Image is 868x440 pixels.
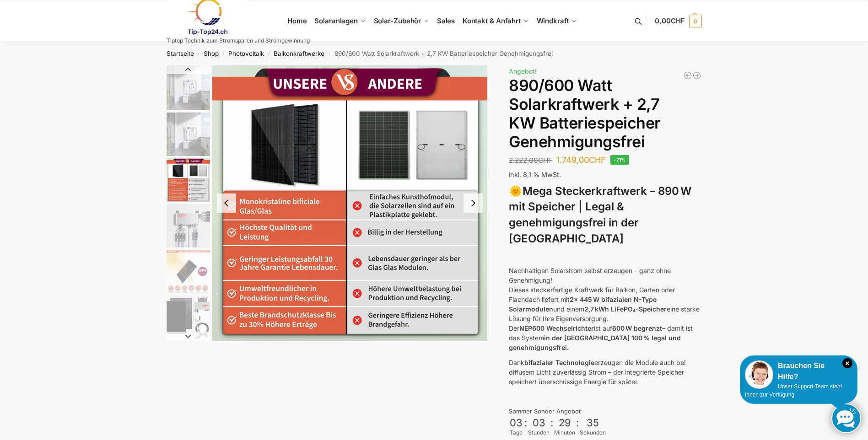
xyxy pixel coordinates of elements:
span: 0 [689,15,702,27]
a: Balkonkraftwerk 405/600 Watt erweiterbar [683,71,692,80]
img: BDS1000 [167,204,210,247]
i: Schließen [842,358,852,368]
p: Tiptop Technik zum Stromsparen und Stromgewinnung [167,38,310,43]
h1: 890/600 Watt Solarkraftwerk + 2,7 KW Batteriespeicher Genehmigungsfrei [509,76,701,151]
div: : [576,417,579,435]
span: / [264,50,274,58]
li: 2 / 12 [164,111,210,157]
span: -21% [610,155,629,165]
strong: NEP600 Wechselrichter [519,324,594,332]
bdi: 2.222,00 [509,156,552,165]
img: Customer service [745,360,773,389]
button: Next slide [167,332,210,341]
button: Next slide [464,193,483,213]
a: Kontakt & Anfahrt [458,0,533,42]
div: Stunden [528,429,550,437]
a: Sales [433,0,458,42]
div: Brauchen Sie Hilfe? [745,360,852,382]
a: Startseite [167,50,194,57]
div: Tage [509,429,523,437]
img: Balkonkraftwerk 860 [167,295,210,339]
p: Nachhaltigen Solarstrom selbst erzeugen – ganz ohne Genehmigung! Dieses steckerfertige Kraftwerk ... [509,266,701,352]
div: Sekunden [580,429,606,437]
img: Bificial 30 % mehr Leistung [167,250,210,293]
li: 5 / 12 [164,248,210,294]
div: 29 [555,417,574,429]
span: CHF [589,155,606,165]
strong: bifazialer Technologie [524,359,594,366]
span: Windkraft [537,16,569,25]
span: inkl. 8,1 % MwSt. [509,171,561,178]
a: 0,00CHF 0 [655,7,701,35]
span: Kontakt & Anfahrt [463,16,521,25]
nav: Breadcrumb [150,42,718,65]
span: Solaranlagen [314,16,358,25]
button: Previous slide [167,65,210,74]
span: Sales [437,16,455,25]
span: Angebot! [509,67,537,75]
img: Balkonkraftwerk mit 2,7kw Speicher [167,113,210,156]
a: Windkraft [533,0,581,42]
span: CHF [671,16,685,25]
div: Sommer Sonder Angebot [509,407,701,416]
strong: 2x 445 W bifazialen N-Type Solarmodulen [509,295,657,313]
button: Previous slide [217,193,236,213]
strong: in der [GEOGRAPHIC_DATA] 100 % legal und genehmigungsfrei [509,334,681,351]
a: Balkonkraftwerke [274,50,324,57]
li: 6 / 12 [164,294,210,340]
span: / [324,50,334,58]
a: Solaranlagen [311,0,370,42]
h3: 🌞 [509,183,701,247]
a: Solar-Zubehör [370,0,433,42]
li: 3 / 12 [164,157,210,203]
span: / [219,50,228,58]
a: Balkonkraftwerk 890 Watt Solarmodulleistung mit 2kW/h Zendure Speicher [692,71,701,80]
a: Photovoltaik [228,50,264,57]
img: Bificial im Vergleich zu billig Modulen [167,158,210,202]
bdi: 1.749,00 [556,155,606,165]
div: 03 [510,417,523,429]
strong: Mega Steckerkraftwerk – 890 W mit Speicher | Legal & genehmigungsfrei in der [GEOGRAPHIC_DATA] [509,184,691,245]
div: Minuten [554,429,575,437]
span: Solar-Zubehör [374,16,421,25]
img: Balkonkraftwerk mit 2,7kw Speicher [167,65,210,110]
li: 1 / 12 [164,65,210,111]
span: Unser Support-Team steht Ihnen zur Verfügung [745,383,842,398]
p: Dank erzeugen die Module auch bei diffusem Licht zuverlässig Strom – der integrierte Speicher spe... [509,358,701,386]
span: / [194,50,204,58]
span: 0,00 [655,16,685,25]
strong: 600 W begrenzt [612,324,662,332]
div: 03 [529,417,549,429]
div: : [524,417,527,435]
img: Bificial im Vergleich zu billig Modulen [212,65,488,341]
strong: 2,7 kWh LiFePO₄-Speicher [584,305,667,313]
li: 4 / 12 [164,203,210,248]
span: CHF [538,156,552,165]
a: Shop [204,50,219,57]
li: 7 / 12 [164,340,210,386]
div: : [550,417,553,435]
div: 35 [581,417,605,429]
li: 3 / 12 [212,65,488,341]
